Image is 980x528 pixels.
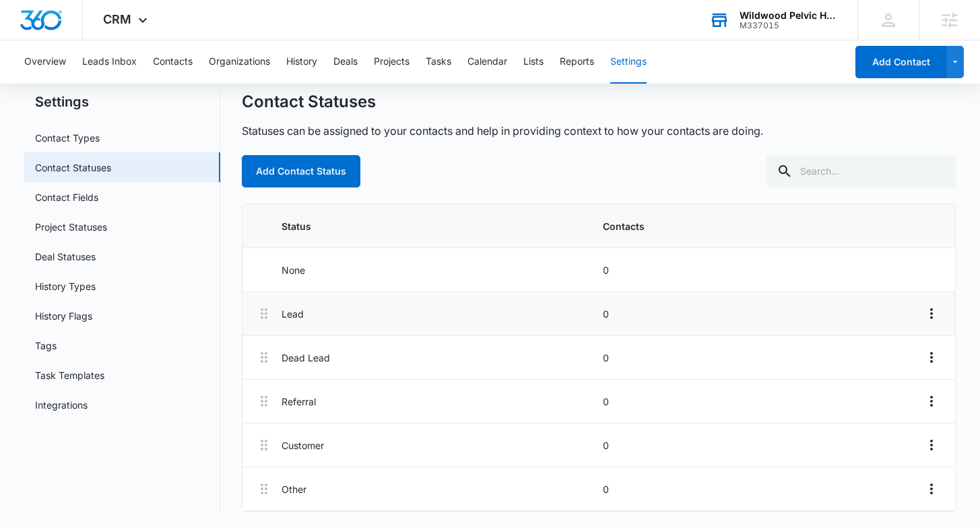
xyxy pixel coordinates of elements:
[35,368,104,382] a: Task Templates
[24,40,66,84] button: Overview
[35,160,111,175] a: Contact Statuses
[35,309,92,323] a: History Flags
[35,190,98,204] a: Contact Fields
[921,303,942,324] button: Overflow Menu
[82,40,137,84] button: Leads Inbox
[766,155,956,187] input: Search...
[24,92,220,112] h2: Settings
[282,219,595,233] p: Status
[603,219,916,233] p: Contacts
[242,155,360,187] button: Add Contact Status
[35,339,57,353] a: Tags
[282,351,595,365] p: Dead Lead
[374,40,410,84] button: Projects
[35,398,88,412] a: Integrations
[282,438,595,452] p: Customer
[282,307,595,321] p: Lead
[603,482,916,496] p: 0
[209,40,270,84] button: Organizations
[610,40,647,84] button: Settings
[603,351,916,365] p: 0
[35,220,107,234] a: Project Statuses
[740,21,838,30] div: account id
[242,92,376,112] h1: Contact Statuses
[426,40,451,84] button: Tasks
[282,394,595,409] p: Referral
[921,347,942,368] button: Overflow Menu
[35,131,100,145] a: Contact Types
[467,40,507,84] button: Calendar
[523,40,544,84] button: Lists
[603,438,916,452] p: 0
[242,123,763,139] p: Statuses can be assigned to your contacts and help in providing context to how your contacts are ...
[153,40,193,84] button: Contacts
[921,390,942,412] button: Overflow Menu
[921,434,942,456] button: Overflow Menu
[333,40,358,84] button: Deals
[603,263,916,277] p: 0
[35,279,96,293] a: History Types
[740,10,838,21] div: account name
[35,250,96,264] a: Deal Statuses
[286,40,317,84] button: History
[282,482,595,496] p: Other
[282,263,595,277] p: None
[560,40,594,84] button: Reports
[603,394,916,409] p: 0
[103,12,131,26] span: CRM
[921,478,942,500] button: Overflow Menu
[855,46,946,78] button: Add Contact
[603,307,916,321] p: 0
